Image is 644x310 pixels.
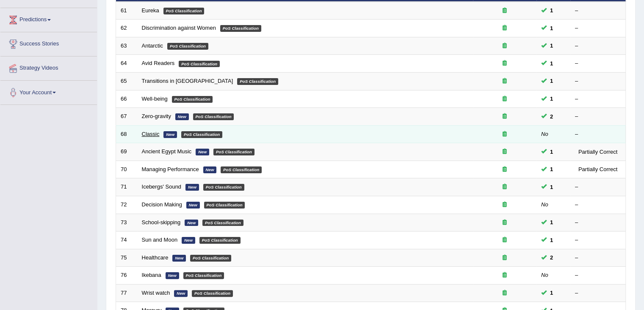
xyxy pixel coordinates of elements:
div: Exam occurring question [478,42,532,50]
em: PoS Classification [181,131,222,138]
span: You can still take this question [547,41,556,50]
div: Partially Correct [575,147,621,156]
a: Icebergs' Sound [142,183,182,190]
td: 68 [116,125,137,143]
a: Your Account [0,81,97,102]
td: 71 [116,178,137,196]
em: PoS Classification [179,61,220,68]
em: PoS Classification [204,202,245,209]
a: School-skipping [142,219,181,225]
div: Exam occurring question [478,95,532,103]
td: 66 [116,90,137,108]
a: Success Stories [0,32,97,54]
div: – [575,59,621,68]
a: Ikebana [142,272,161,278]
span: You can still take this question [547,112,556,121]
span: You can still take this question [547,147,556,156]
a: Transitions in [GEOGRAPHIC_DATA] [142,78,233,84]
div: Exam occurring question [478,166,532,174]
span: You can still take this question [547,6,556,15]
em: New [203,166,217,173]
span: You can still take this question [547,94,556,103]
div: Exam occurring question [478,289,532,297]
em: New [185,220,198,226]
a: Wrist watch [142,290,170,296]
a: Healthcare [142,254,169,261]
td: 64 [116,55,137,73]
td: 63 [116,37,137,55]
a: Sun and Moon [142,237,178,243]
div: – [575,183,621,191]
em: New [163,131,177,138]
a: Strategy Videos [0,56,97,78]
em: New [182,237,195,244]
div: – [575,95,621,103]
td: 77 [116,284,137,302]
em: PoS Classification [167,43,208,50]
span: You can still take this question [547,218,556,227]
a: Managing Performance [142,166,199,172]
em: PoS Classification [192,290,233,297]
span: You can still take this question [547,165,556,174]
div: – [575,42,621,50]
div: – [575,219,621,227]
td: 69 [116,143,137,161]
em: PoS Classification [172,96,213,103]
div: – [575,289,621,297]
a: Decision Making [142,201,182,208]
a: Classic [142,131,160,137]
div: – [575,24,621,32]
span: You can still take this question [547,253,556,262]
div: – [575,113,621,121]
td: 70 [116,161,137,178]
div: Exam occurring question [478,201,532,209]
em: PoS Classification [203,184,244,191]
em: PoS Classification [199,237,240,244]
em: No [541,201,548,208]
em: New [185,184,199,191]
em: PoS Classification [221,166,262,173]
div: Exam occurring question [478,7,532,15]
em: PoS Classification [190,255,231,262]
a: Discrimination against Women [142,25,216,31]
em: PoS Classification [237,78,278,85]
em: New [172,255,186,262]
div: Exam occurring question [478,219,532,227]
div: Exam occurring question [478,24,532,32]
td: 72 [116,196,137,214]
a: Avid Readers [142,60,175,66]
em: New [166,272,179,279]
em: PoS Classification [220,25,261,32]
span: You can still take this question [547,183,556,192]
em: PoS Classification [193,113,234,120]
em: New [174,290,188,297]
a: Predictions [0,8,97,29]
span: You can still take this question [547,76,556,85]
td: 67 [116,108,137,126]
div: – [575,201,621,209]
div: Exam occurring question [478,183,532,191]
span: You can still take this question [547,24,556,33]
div: – [575,236,621,244]
div: Exam occurring question [478,271,532,279]
td: 61 [116,2,137,20]
div: Exam occurring question [478,113,532,121]
em: New [175,113,189,120]
td: 75 [116,249,137,267]
em: No [541,131,548,137]
div: Partially Correct [575,165,621,174]
div: Exam occurring question [478,236,532,244]
span: You can still take this question [547,288,556,297]
a: Zero-gravity [142,113,171,119]
em: New [196,149,209,155]
span: You can still take this question [547,236,556,245]
em: PoS Classification [183,272,224,279]
em: PoS Classification [163,8,205,14]
div: Exam occurring question [478,77,532,85]
em: PoS Classification [202,220,243,226]
div: Exam occurring question [478,148,532,156]
em: New [186,202,200,209]
td: 62 [116,20,137,37]
div: – [575,130,621,138]
span: You can still take this question [547,59,556,68]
